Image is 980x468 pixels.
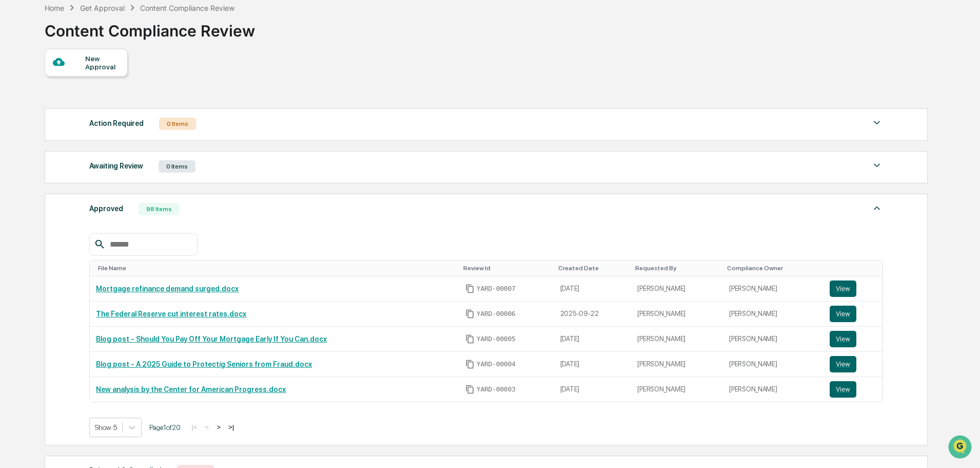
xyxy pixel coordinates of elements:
span: Copy Id [465,360,475,369]
span: Copy Id [465,385,475,394]
td: [PERSON_NAME] [723,352,824,377]
div: Toggle SortBy [463,265,550,272]
img: caret [871,159,883,172]
div: Content Compliance Review [45,13,255,40]
td: [PERSON_NAME] [631,327,723,352]
td: [DATE] [554,327,632,352]
img: caret [871,202,883,214]
a: Blog post - A 2025 Guide to Protectig Seniors from Fraud.docx [96,360,312,368]
a: Powered byPylon [72,174,124,182]
span: Attestations [85,129,127,140]
img: 1746055101610-c473b297-6a78-478c-a979-82029cc54cd1 [10,79,29,97]
button: < [202,423,212,432]
td: [PERSON_NAME] [631,276,723,302]
button: >| [225,423,237,432]
div: Toggle SortBy [98,265,455,272]
td: [PERSON_NAME] [723,276,824,302]
span: YARD-00003 [477,385,516,394]
div: Action Required [89,117,144,130]
a: 🔎Data Lookup [6,145,69,163]
span: YARD-00006 [477,310,516,318]
a: View [830,381,876,398]
div: Toggle SortBy [832,265,878,272]
td: [PERSON_NAME] [723,377,824,402]
button: View [830,331,856,347]
td: [DATE] [554,352,632,377]
a: View [830,331,876,347]
button: View [830,356,856,372]
td: 2025-09-22 [554,302,632,327]
a: The Federal Reserve cut interest rates.docx [96,310,246,318]
td: [PERSON_NAME] [631,302,723,327]
span: YARD-00004 [477,360,516,368]
span: Copy Id [465,309,475,319]
a: View [830,306,876,322]
button: Start new chat [174,82,187,94]
span: Preclearance [21,129,66,140]
iframe: Open customer support [947,434,975,462]
a: 🖐️Preclearance [6,125,70,144]
td: [DATE] [554,377,632,402]
span: Copy Id [465,284,475,293]
div: Toggle SortBy [635,265,719,272]
div: Start new chat [35,79,168,89]
div: Content Compliance Review [140,4,234,12]
div: New Approval [85,54,120,71]
div: We're available if you need us! [35,89,130,97]
div: 0 Items [159,118,196,130]
a: New analysis by the Center for American Progress.docx [96,385,286,394]
a: Mortgage refinance demand surged.docx [96,285,239,293]
span: Pylon [102,174,124,182]
a: 🗄️Attestations [70,125,131,144]
button: View [830,381,856,398]
a: View [830,356,876,372]
td: [PERSON_NAME] [631,352,723,377]
td: [DATE] [554,276,632,302]
span: Page 1 of 20 [149,423,181,432]
a: View [830,280,876,297]
button: View [830,306,856,322]
div: 0 Items [159,160,195,173]
div: Toggle SortBy [727,265,819,272]
button: View [830,280,856,297]
span: YARD-00007 [477,285,516,293]
button: |< [188,423,200,432]
a: Blog post - Should You Pay Off Your Mortgage Early If You Can.docx [96,335,327,343]
div: Toggle SortBy [558,265,628,272]
div: 🗄️ [74,130,83,139]
td: [PERSON_NAME] [723,302,824,327]
span: Data Lookup [21,149,65,159]
img: caret [871,117,883,129]
button: > [213,423,224,432]
div: Get Approval [80,4,125,12]
div: Home [45,4,64,12]
span: Copy Id [465,334,475,344]
div: 98 Items [139,203,180,215]
div: 🖐️ [10,130,18,139]
td: [PERSON_NAME] [723,327,824,352]
div: 🔎 [10,150,18,158]
div: Awaiting Review [89,159,143,173]
span: YARD-00005 [477,335,516,343]
p: How can we help? [10,22,187,38]
td: [PERSON_NAME] [631,377,723,402]
div: Approved [89,202,123,215]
